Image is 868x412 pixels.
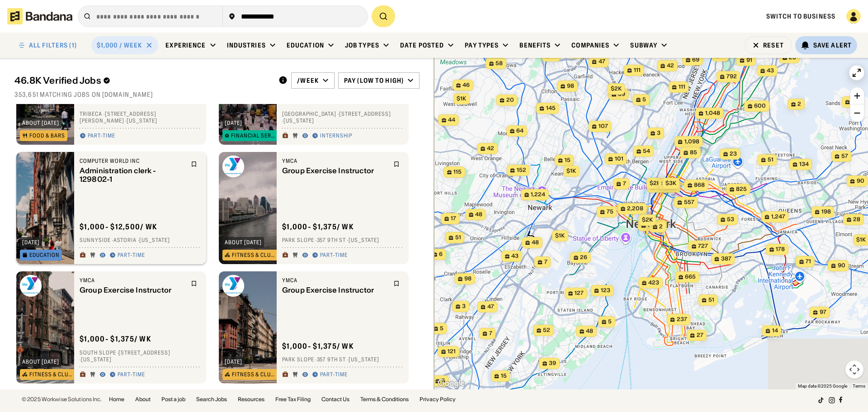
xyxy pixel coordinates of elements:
a: Post a job [161,397,185,402]
span: 58 [495,60,503,67]
span: 39 [549,360,556,367]
span: 127 [575,289,584,297]
span: $2k [611,85,622,92]
div: 46.8K Verified Jobs [14,75,271,86]
span: 43 [767,67,774,75]
a: Open this area in Google Maps (opens a new window) [436,378,466,389]
div: Industries [227,41,266,49]
span: 20,430 [657,183,677,191]
span: 43 [511,252,519,260]
span: 97 [820,308,826,316]
span: 39 [618,90,625,98]
span: 121 [448,348,456,355]
div: Sunnyside · Astoria · [US_STATE] [80,237,201,244]
span: 46 [462,81,470,89]
span: 14 [772,327,778,335]
span: 1,098 [684,138,699,146]
div: Group Exercise Instructor [282,166,388,175]
span: 26 [580,254,587,261]
a: Terms & Conditions [360,397,409,402]
span: 2 [659,223,663,231]
span: 7 [544,258,547,266]
a: Switch to Business [766,12,835,20]
a: Privacy Policy [420,397,456,402]
span: 75 [607,208,613,216]
span: 727 [698,242,708,250]
span: 98 [464,275,472,283]
span: 51 [455,234,461,242]
div: $ 1,000 - $1,375 / wk [80,334,151,344]
div: TriBeCa · [STREET_ADDRESS][PERSON_NAME] · [US_STATE] [80,110,201,124]
span: 3 [722,52,725,60]
a: Search Jobs [196,397,227,402]
div: $ 1,000 - $12,500 / wk [80,222,157,232]
div: YMCA [80,277,185,284]
a: Home [109,397,124,402]
div: grid [14,104,420,389]
div: YMCA [282,157,388,165]
span: 48 [586,327,593,335]
span: $1k [856,236,866,243]
div: Computer world inc [80,157,185,165]
img: YMCA logo [222,275,244,297]
span: 1,224 [531,191,545,199]
span: 5 [442,377,445,385]
div: Part-time [118,252,145,259]
span: 28 [853,216,860,223]
span: 237 [677,316,687,323]
span: 42 [667,62,674,70]
div: Part-time [320,371,348,379]
a: Resources [238,397,264,402]
span: 64 [516,127,524,135]
a: Terms (opens in new tab) [853,384,865,388]
div: Financial Services [231,133,277,138]
span: 152 [517,166,526,174]
span: 48 [532,239,539,246]
span: 825 [736,185,747,193]
div: YMCA [282,277,388,284]
span: $13k [661,180,675,187]
span: 17 [451,215,456,223]
button: Map camera controls [845,360,863,379]
div: Fitness & Clubs [29,372,75,377]
span: $1k [457,95,466,102]
span: 54 [643,147,650,155]
span: 5 [440,325,443,332]
span: 2,208 [627,205,643,213]
div: Fitness & Clubs [232,372,277,377]
a: Contact Us [321,397,349,402]
div: Experience [165,41,206,49]
div: $ 1,000 - $1,375 / wk [282,222,354,232]
span: 44 [448,116,455,124]
div: © 2025 Workwise Solutions Inc. [22,397,102,402]
span: 23 [730,150,737,158]
span: 52 [543,327,550,334]
span: 9,484 [648,222,664,229]
span: 3 [462,303,466,310]
div: about [DATE] [225,240,262,245]
div: about [DATE] [22,120,59,126]
div: Education [287,41,324,49]
span: Map data ©2025 Google [798,384,847,388]
div: Job Types [345,41,379,49]
span: 1,048 [705,109,720,117]
span: 198 [821,208,831,216]
span: 107 [599,123,608,130]
div: Group Exercise Instructor [80,286,185,294]
div: Part-time [118,371,145,379]
span: 25 [789,54,796,62]
div: Pay (Low to High) [344,76,404,85]
span: 2 [797,100,801,108]
span: 17 [552,52,557,60]
span: $1k [566,167,576,174]
span: 868 [694,181,705,189]
span: 1,247 [771,213,785,221]
div: $ 1,000 - $1,375 / wk [282,341,354,351]
span: 98 [567,82,574,90]
a: About [135,397,151,402]
span: 48 [475,211,482,218]
div: Park Slope · 357 9th St · [US_STATE] [282,237,403,244]
span: 111 [679,83,685,91]
span: 101 [615,155,623,163]
div: about [DATE] [22,359,59,365]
